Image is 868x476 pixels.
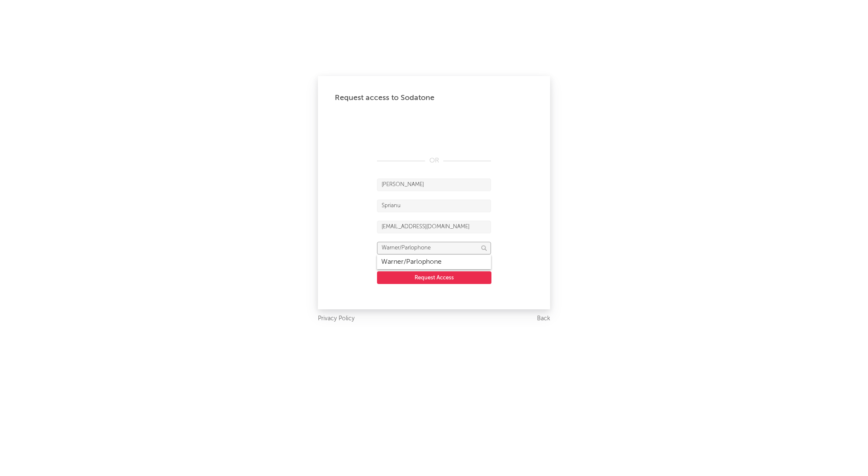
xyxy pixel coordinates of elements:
[377,178,491,191] input: First Name
[335,93,533,103] div: Request access to Sodatone
[377,255,491,269] div: Warner/Parlophone
[377,156,491,166] div: OR
[377,271,491,284] button: Request Access
[377,200,491,212] input: Last Name
[377,221,491,233] input: Email
[377,242,491,254] input: Division
[537,314,550,324] a: Back
[318,314,355,324] a: Privacy Policy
